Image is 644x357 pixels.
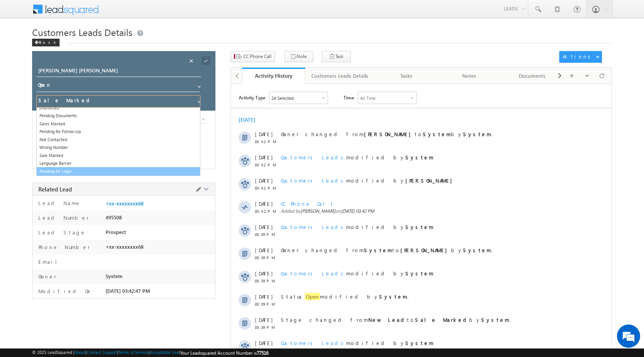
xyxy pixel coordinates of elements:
a: Activity History [242,68,305,84]
span: Prospect [106,229,126,235]
strong: [PERSON_NAME] [405,177,456,184]
div: Actions [563,53,593,60]
span: Customers Leads [281,270,346,277]
strong: [PERSON_NAME] [400,247,451,253]
span: modified by [281,224,434,230]
div: Activity History [248,72,299,79]
label: Lead Name [36,200,81,206]
span: Activity Type [239,92,265,103]
div: Notes [444,71,494,80]
input: Status [36,80,200,92]
span: [DATE] [255,154,272,161]
strong: System [405,270,434,277]
a: Not Contacted [37,136,200,144]
a: Sales Marked [37,120,200,128]
span: Customers Leads Details [32,26,132,38]
div: 24 Selected [272,96,294,101]
span: Stage changed from to by . [281,316,511,323]
div: Minimize live chat window [127,4,145,22]
div: Owner Changed,Status Changed,Stage Changed,Source Changed,Notes & 19 more.. [270,92,328,104]
input: Opportunity Name Opportunity Name [37,66,201,77]
div: Back [32,39,60,46]
a: About [74,350,85,355]
label: Lead Number [36,214,89,221]
span: Owner changed from to by . [281,247,492,253]
span: Customers Leads [281,177,346,184]
a: Acceptable Use [150,350,179,355]
span: [DATE] [255,270,272,277]
strong: Sale Marked [415,316,469,323]
strong: System [423,131,451,137]
span: 03:42 PM [255,162,278,167]
span: +xx-xxxxxxxx68 [106,244,143,250]
div: Customers Leads Details [311,71,368,80]
button: Note [284,51,313,62]
span: [DATE] [255,316,272,323]
label: Email [36,258,63,265]
span: 03:42 PM [255,139,278,144]
span: 77516 [257,350,268,356]
span: Open [305,293,320,300]
span: [DATE] [255,293,272,300]
div: Tasks [381,71,431,80]
img: d_60004797649_company_0_60004797649 [13,41,32,51]
span: CC Phone Call [243,53,272,60]
span: [DATE] [255,177,272,184]
strong: System [405,154,434,161]
a: Tasks [375,68,438,84]
span: © 2025 LeadSquared | | | | | [32,350,268,356]
strong: System [405,340,434,346]
a: Show All Items [198,115,207,123]
span: 03:39 PM [255,325,278,330]
span: [DATE] [255,200,272,207]
strong: System [405,224,434,230]
span: Time [343,92,354,103]
span: Your Leadsquared Account Number is [180,350,268,356]
a: Show All Items [193,81,203,89]
span: +xx-xxxxxxxx68 [106,200,143,207]
a: Pending for Follow-Up [37,128,200,136]
a: Notes [438,68,501,84]
a: Contact Support [87,350,117,355]
span: 03:39 PM [255,232,278,237]
span: 03:39 PM [255,278,278,283]
span: Owner changed from to by . [281,131,492,137]
span: [DATE] [255,224,272,230]
span: Customers Leads [281,154,346,161]
button: CC Phone Call [231,51,275,62]
span: [DATE] [255,340,272,346]
textarea: Type your message and hit 'Enter' [10,72,141,232]
a: Documents [501,68,564,84]
strong: System [481,316,509,323]
label: Owner [36,273,56,280]
strong: System [364,247,392,253]
span: Added by on [281,208,579,214]
span: Related Lead [38,185,72,193]
label: Lead Stage [36,229,86,236]
span: 03:39 PM [255,348,278,353]
strong: System [379,293,407,300]
a: Interested [37,104,200,112]
a: Terms of Service [118,350,149,355]
span: modified by [281,340,434,346]
span: [PERSON_NAME] [301,208,336,214]
a: Language Barrier [37,159,200,167]
button: Task [322,51,351,62]
label: Phone Number [36,244,90,250]
span: [DATE] 03:42:47 PM [106,288,150,294]
div: [DATE] [239,116,264,123]
span: 03:39 PM [255,255,278,260]
span: 03:42 PM [255,186,278,190]
span: 03:42 PM [255,209,278,214]
a: Pending Documents [37,112,200,120]
label: Modified On [36,288,92,294]
span: modified by [281,177,456,184]
input: Stage [36,95,200,108]
em: Start Chat [105,238,140,249]
span: [DATE] 03:42 PM [341,208,374,214]
span: Customers Leads [281,340,346,346]
strong: New Lead [368,316,407,323]
strong: [PERSON_NAME] [364,131,415,137]
span: modified by [281,270,434,277]
span: modified by [281,154,434,161]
